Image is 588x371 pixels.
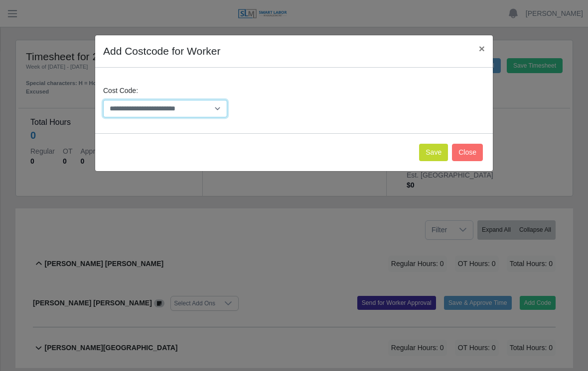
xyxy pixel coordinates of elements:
[419,144,448,161] button: Save
[103,43,220,59] h4: Add Costcode for Worker
[103,86,138,96] label: Cost Code:
[471,35,493,62] button: Close
[452,144,483,161] button: Close
[479,43,485,54] span: ×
